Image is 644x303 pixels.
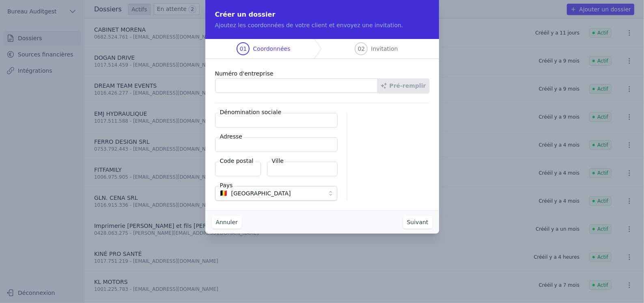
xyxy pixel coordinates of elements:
span: 🇧🇪 [220,191,228,196]
span: Coordonnées [253,45,290,53]
button: Pré-remplir [377,78,429,93]
label: Dénomination sociale [218,108,283,116]
nav: Progress [205,39,439,59]
label: Pays [218,181,235,189]
span: 01 [240,45,247,53]
h2: Créer un dossier [215,10,429,19]
label: Numéro d'entreprise [215,69,429,78]
p: Ajoutez les coordonnées de votre client et envoyez une invitation. [215,21,429,29]
button: Annuler [212,216,242,229]
label: Code postal [218,157,255,165]
span: [GEOGRAPHIC_DATA] [231,188,291,198]
span: Invitation [371,45,398,53]
button: 🇧🇪 [GEOGRAPHIC_DATA] [215,186,337,201]
span: 02 [358,45,365,53]
label: Adresse [218,132,244,141]
label: Ville [270,157,286,165]
button: Suivant [403,216,433,229]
